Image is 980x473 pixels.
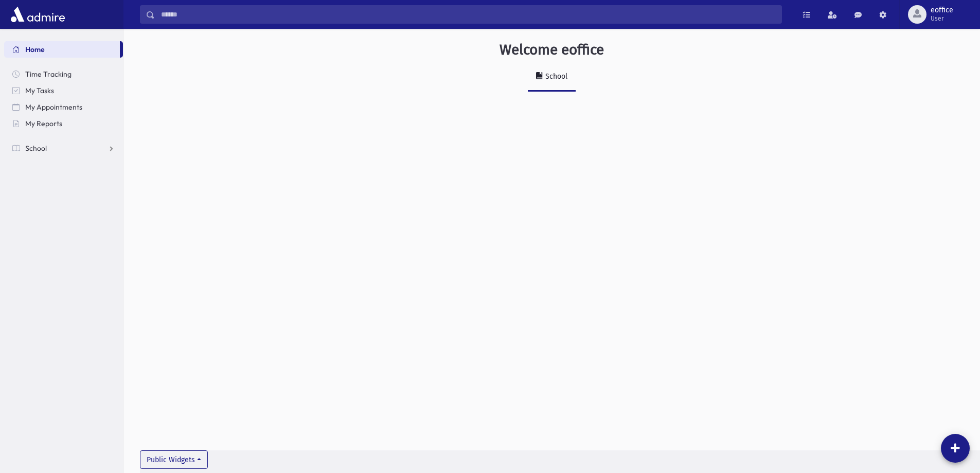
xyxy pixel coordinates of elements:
[4,140,123,156] a: School
[25,102,82,112] span: My Appointments
[528,63,576,92] a: School
[4,82,123,99] a: My Tasks
[25,119,62,128] span: My Reports
[140,450,208,469] button: Public Widgets
[4,115,123,132] a: My Reports
[155,5,781,24] input: Search
[25,144,47,153] span: School
[931,6,953,14] span: eoffice
[931,14,953,23] span: User
[543,72,567,81] div: School
[4,66,123,82] a: Time Tracking
[500,41,604,59] h3: Welcome eoffice
[4,41,120,58] a: Home
[25,69,72,79] span: Time Tracking
[25,86,54,95] span: My Tasks
[4,99,123,115] a: My Appointments
[8,4,67,25] img: AdmirePro
[25,45,45,54] span: Home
